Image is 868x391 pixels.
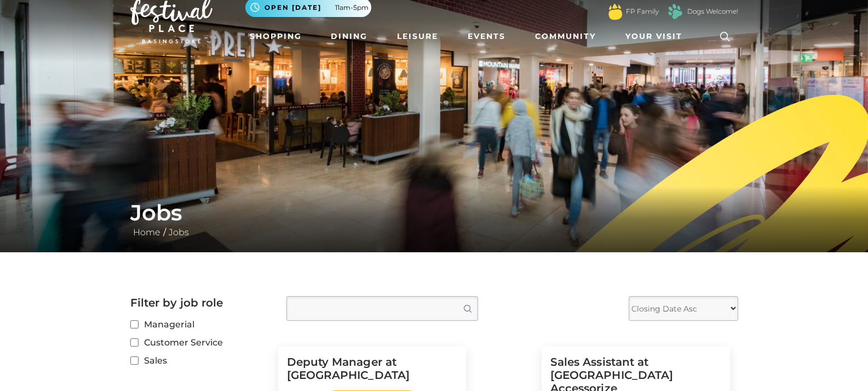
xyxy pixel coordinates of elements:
h1: Jobs [130,200,738,226]
a: Jobs [166,227,192,237]
h2: Filter by job role [130,296,270,309]
a: Dogs Welcome! [687,7,738,16]
a: Community [531,26,600,47]
a: FP Family [626,7,659,16]
span: 11am-5pm [335,3,369,13]
a: Your Visit [621,26,692,47]
label: Sales [130,354,270,367]
h5: Deputy Manager at [GEOGRAPHIC_DATA] [287,355,458,390]
a: Home [130,227,163,237]
a: Events [463,26,510,47]
a: Leisure [393,26,442,47]
label: Customer Service [130,336,270,349]
span: Your Visit [625,31,682,42]
span: Open [DATE] [265,3,321,13]
a: Dining [326,26,372,47]
a: Shopping [245,26,306,47]
label: Managerial [130,318,270,331]
div: / [122,200,746,239]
